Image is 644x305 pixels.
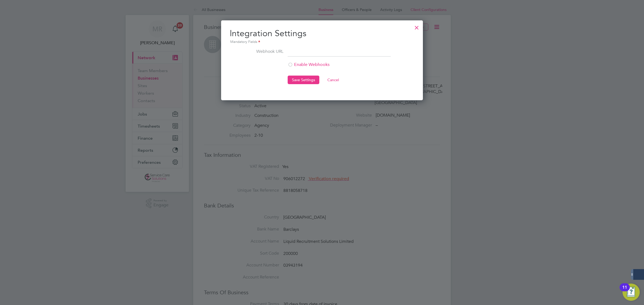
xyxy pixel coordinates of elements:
[230,62,414,73] li: Enable Webhooks
[230,39,414,45] div: Mandatory Fields
[288,76,319,84] button: Save Settings
[623,284,640,301] button: Open Resource Center, 11 new notifications
[323,76,343,84] button: Cancel
[622,287,627,294] div: 11
[230,49,283,54] label: Webhook URL
[230,28,414,45] h2: Integration Settings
